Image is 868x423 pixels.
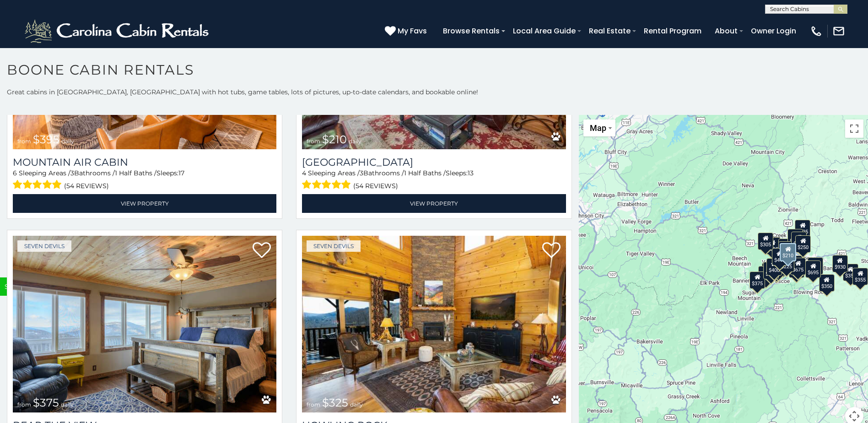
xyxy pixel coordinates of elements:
div: $355 [843,264,858,281]
a: Mountain Air Cabin [13,156,276,168]
h3: Willow Valley View [302,156,566,168]
span: 3 [360,169,363,177]
span: from [307,138,320,145]
span: from [17,401,31,408]
div: $250 [795,235,811,253]
div: $320 [787,229,803,246]
div: $375 [749,271,765,289]
a: Add to favorites [253,241,271,260]
a: Browse Rentals [438,23,504,39]
div: $695 [805,260,821,278]
span: Map [590,123,606,133]
span: (54 reviews) [64,180,109,192]
a: Add to favorites [542,241,561,260]
span: $375 [33,396,59,409]
span: from [17,138,31,145]
div: $255 [791,232,807,249]
span: $210 [322,133,347,146]
a: View Property [13,194,276,213]
div: $305 [758,233,773,250]
span: 1 Half Baths / [404,169,446,177]
span: 6 [13,169,17,177]
a: Seven Devils [307,240,361,252]
div: $565 [778,239,794,256]
div: $675 [790,258,806,275]
span: daily [350,401,363,408]
div: $460 [778,241,793,259]
a: Local Area Guide [508,23,580,39]
div: $380 [808,257,823,275]
a: Rental Program [639,23,706,39]
a: My Favs [385,25,429,37]
span: My Favs [398,25,427,37]
a: About [710,23,742,39]
div: $410 [772,248,787,266]
div: Sleeping Areas / Bathrooms / Sleeps: [13,168,276,192]
span: daily [61,401,74,408]
span: (54 reviews) [353,180,398,192]
div: $525 [795,220,810,237]
span: daily [61,138,74,145]
a: [GEOGRAPHIC_DATA] [302,156,566,168]
div: $355 [852,268,868,285]
span: $325 [322,396,348,409]
span: 4 [302,169,306,177]
span: $395 [33,133,59,146]
div: $350 [819,274,835,292]
a: Real Estate [584,23,635,39]
span: daily [349,138,361,145]
img: mail-regular-white.png [832,25,845,38]
img: Bear The View [13,236,276,412]
span: 1 Half Baths / [115,169,156,177]
a: Owner Login [746,23,801,39]
span: 17 [178,169,184,177]
a: Bear The View from $375 daily [13,236,276,412]
div: $395 [789,255,805,273]
a: View Property [302,194,566,213]
button: Change map style [583,119,615,136]
button: Toggle fullscreen view [845,119,863,138]
img: White-1-2.png [23,17,213,45]
div: $325 [763,262,779,279]
img: Howling Rock [302,236,566,412]
div: $400 [766,258,782,276]
a: Howling Rock from $325 daily [302,236,566,412]
img: phone-regular-white.png [810,25,823,38]
span: 3 [70,169,74,177]
div: Sleeping Areas / Bathrooms / Sleeps: [302,168,566,192]
a: Seven Devils [17,240,71,252]
div: $210 [780,243,796,261]
span: 13 [468,169,474,177]
span: from [307,401,320,408]
div: $930 [832,255,848,272]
